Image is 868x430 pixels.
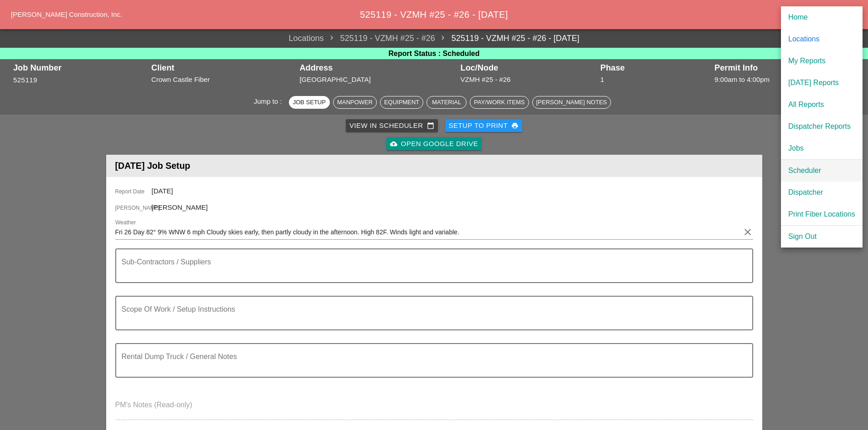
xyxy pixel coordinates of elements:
[426,96,467,109] button: Material
[788,165,855,176] div: Scheduler
[788,187,855,198] div: Dispatcher
[299,63,456,72] div: Address
[445,119,523,132] button: Setup to Print
[115,398,753,420] textarea: PM's Notes (Read-only)
[390,139,478,149] div: Open Google Drive
[781,160,863,182] a: Scheduler
[788,121,855,132] div: Dispatcher Reports
[293,98,326,107] div: Job Setup
[386,137,482,150] a: Open Google Drive
[346,119,438,132] a: View in Scheduler
[122,308,740,329] textarea: Scope Of Work / Setup Instructions
[781,116,863,137] a: Dispatcher Reports
[781,50,863,72] a: My Reports
[151,75,295,85] div: Crown Castle Fiber
[337,98,373,107] div: Manpower
[115,225,740,239] input: Weather
[349,121,434,131] div: View in Scheduler
[380,96,423,109] button: Equipment
[742,227,753,238] i: clear
[788,231,855,242] div: Sign Out
[427,122,434,129] i: calendar_today
[788,77,855,88] div: [DATE] Reports
[781,94,863,116] a: All Reports
[13,63,147,72] div: Job Number
[781,203,863,225] a: Print Fiber Locations
[152,203,208,211] span: [PERSON_NAME]
[151,63,295,72] div: Client
[511,122,519,129] i: print
[461,75,596,85] div: VZMH #25 - #26
[788,56,855,66] div: My Reports
[601,75,710,85] div: 1
[13,75,37,86] button: 525119
[781,6,863,28] a: Home
[299,75,456,85] div: [GEOGRAPHIC_DATA]
[470,96,529,109] button: Pay/Work Items
[474,98,524,107] div: Pay/Work Items
[714,63,855,72] div: Permit Info
[333,96,377,109] button: Manpower
[532,96,611,109] button: [PERSON_NAME] Notes
[788,12,855,23] div: Home
[324,32,435,45] span: 525119 - VZMH #25 - #26
[781,137,863,159] a: Jobs
[289,32,324,45] a: Locations
[601,63,710,72] div: Phase
[781,72,863,94] a: [DATE] Reports
[449,121,519,131] div: Setup to Print
[788,143,855,154] div: Jobs
[431,98,462,107] div: Material
[122,260,740,282] textarea: Sub-Contractors / Suppliers
[788,34,855,45] div: Locations
[714,75,855,85] div: 9:00am to 4:00pm
[461,63,596,72] div: Loc/Node
[360,10,508,20] span: 525119 - VZMH #25 - #26 - [DATE]
[781,182,863,203] a: Dispatcher
[254,97,286,105] span: Jump to :
[289,96,330,109] button: Job Setup
[390,140,397,147] i: cloud_upload
[435,32,580,45] a: 525119 - VZMH #25 - #26 - [DATE]
[781,28,863,50] a: Locations
[115,204,152,212] span: [PERSON_NAME]
[122,355,740,377] textarea: Rental Dump Truck / General Notes
[115,187,152,196] span: Report Date
[11,10,122,18] a: [PERSON_NAME] Construction, Inc.
[106,155,762,177] header: [DATE] Job Setup
[384,98,419,107] div: Equipment
[536,98,607,107] div: [PERSON_NAME] Notes
[788,209,855,220] div: Print Fiber Locations
[788,99,855,110] div: All Reports
[152,187,173,195] span: [DATE]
